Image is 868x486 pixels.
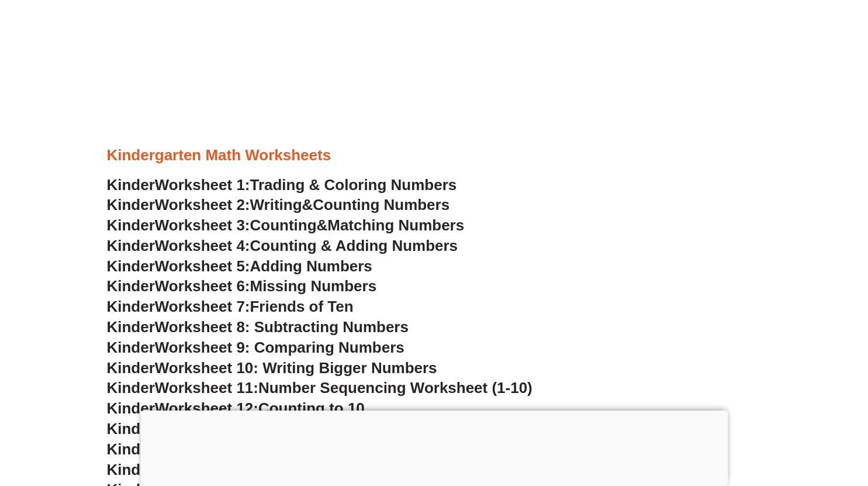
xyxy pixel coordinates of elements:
span: Kinder [107,196,155,213]
span: Kinder [107,359,155,377]
span: Worksheet 3: [155,216,250,234]
h3: Kindergarten Math Worksheets [107,146,762,166]
span: Worksheet 1: [155,176,250,194]
span: Worksheet 9: Comparing Numbers [155,339,404,356]
span: Kinder [107,176,155,194]
a: KinderWorksheet 4:Counting & Adding Numbers [107,237,458,254]
a: KinderWorksheet 5:Adding Numbers [107,257,372,275]
span: Kinder [107,399,155,417]
span: Kinder [107,379,155,397]
span: Kinder [107,257,155,275]
a: KinderWorksheet 7:Friends of Ten [107,298,354,315]
span: Worksheet 11: [155,379,258,397]
span: Worksheet 4: [155,237,250,254]
a: KinderWorksheet 6:Missing Numbers [107,277,377,295]
a: KinderWorksheet 1:Trading & Coloring Numbers [107,176,457,194]
a: KinderWorksheet 10: Writing Bigger Numbers [107,359,437,377]
span: Worksheet 7: [155,298,250,315]
span: Kinder [107,237,155,254]
span: Friends of Ten [250,298,354,315]
span: Kinder [107,461,155,478]
span: Kinder [107,339,155,356]
span: Matching Numbers [327,216,464,234]
span: Kinder [107,420,155,437]
span: Worksheet 2: [155,196,250,213]
span: Trading & Coloring Numbers [250,176,457,194]
span: Worksheet 8: Subtracting Numbers [155,318,409,336]
a: KinderWorksheet 2:Writing&Counting Numbers [107,196,450,213]
span: Number Sequencing Worksheet (1-10) [258,379,532,397]
iframe: Advertisement [140,411,728,483]
span: Worksheet 6: [155,277,250,295]
span: Worksheet 10: Writing Bigger Numbers [155,359,437,377]
span: Missing Numbers [250,277,377,295]
span: Worksheet 5: [155,257,250,275]
span: Adding Numbers [250,257,372,275]
a: KinderWorksheet 9: Comparing Numbers [107,339,404,356]
span: Counting & Adding Numbers [250,237,458,254]
span: Kinder [107,440,155,458]
a: KinderWorksheet 3:Counting&Matching Numbers [107,216,465,234]
span: Kinder [107,216,155,234]
span: Writing [250,196,302,213]
span: Kinder [107,277,155,295]
a: KinderWorksheet 8: Subtracting Numbers [107,318,409,336]
span: Counting to 10 [258,399,365,417]
iframe: Chat Widget [673,354,868,486]
span: Kinder [107,318,155,336]
span: Kinder [107,298,155,315]
span: Counting [250,216,317,234]
span: Worksheet 12: [155,399,258,417]
span: Counting Numbers [313,196,449,213]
